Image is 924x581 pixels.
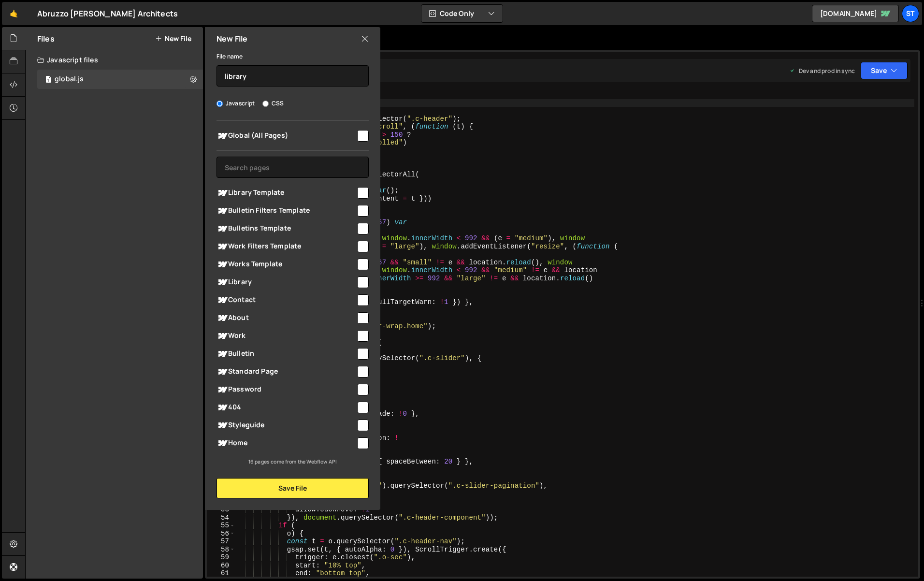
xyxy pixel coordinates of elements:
a: [DOMAIN_NAME] [812,5,899,22]
div: Dev and prod in sync [789,67,855,75]
span: Global (All Pages) [217,130,356,142]
span: Work Filters Template [217,241,356,252]
input: CSS [262,101,269,107]
div: 55 [207,522,235,530]
label: CSS [262,99,284,108]
div: Abruzzo [PERSON_NAME] Architects [37,8,178,19]
input: Javascript [217,101,223,107]
small: 16 pages come from the Webflow API [248,458,337,465]
div: Javascript files [26,50,203,70]
h2: New File [217,33,247,44]
button: Code Only [421,5,503,22]
span: Library [217,276,356,288]
button: New File [155,35,191,43]
div: 17070/46982.js [37,70,203,89]
span: Work [217,330,356,342]
span: Styleguide [217,420,356,431]
div: global.js [55,75,84,84]
span: 404 [217,402,356,413]
input: Search pages [217,157,369,178]
h2: Files [37,33,55,44]
span: Bulletin [217,348,356,360]
a: 🤙 [2,2,26,25]
span: Home [217,437,356,449]
span: Bulletins Template [217,223,356,234]
label: File name [217,52,243,61]
div: 59 [207,553,235,562]
label: Javascript [217,99,255,108]
span: Works Template [217,259,356,270]
span: Contact [217,294,356,306]
span: Password [217,384,356,395]
a: ST [902,5,919,22]
span: About [217,312,356,324]
div: 56 [207,530,235,538]
span: Library Template [217,187,356,199]
div: 57 [207,537,235,546]
div: 61 [207,569,235,578]
div: 58 [207,546,235,554]
input: Name [217,65,369,87]
button: Save File [217,478,369,498]
span: 1 [45,76,51,84]
div: 60 [207,562,235,570]
button: Save [861,62,908,79]
span: Standard Page [217,366,356,378]
span: Bulletin Filters Template [217,205,356,217]
div: 54 [207,514,235,522]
